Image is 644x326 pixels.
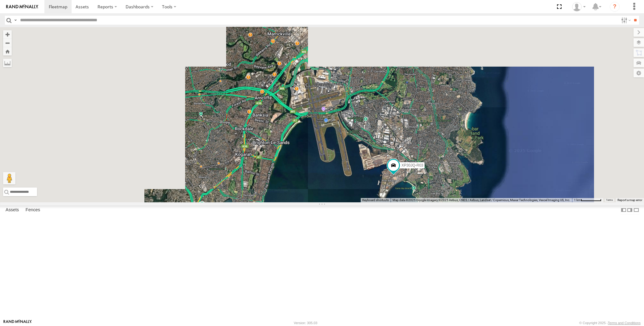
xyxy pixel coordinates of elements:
[634,69,644,77] label: Map Settings
[606,199,613,201] a: Terms
[608,321,641,325] a: Terms and Conditions
[294,321,317,325] div: Version: 305.03
[633,205,639,214] label: Hide Summary Table
[610,2,620,12] i: ?
[619,16,632,25] label: Search Filter Options
[3,172,15,184] button: Drag Pegman onto the map to open Street View
[3,320,32,326] a: Visit our Website
[393,198,570,202] span: Map data ©2025 Google Imagery ©2025 Airbus, CNES / Airbus, Landsat / Copernicus, Maxar Technologi...
[13,16,18,25] label: Search Query
[570,2,588,11] div: Quang MAC
[572,198,603,202] button: Map Scale: 1 km per 63 pixels
[6,5,38,9] img: rand-logo.svg
[627,205,633,214] label: Dock Summary Table to the Right
[617,198,642,202] a: Report a map error
[574,198,581,202] span: 1 km
[3,59,12,67] label: Measure
[401,163,423,167] span: XP30JQ-R03
[621,205,627,214] label: Dock Summary Table to the Left
[3,47,12,56] button: Zoom Home
[23,206,43,214] label: Fences
[3,39,12,47] button: Zoom out
[579,321,641,325] div: © Copyright 2025 -
[3,30,12,39] button: Zoom in
[362,198,389,202] button: Keyboard shortcuts
[2,206,22,214] label: Assets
